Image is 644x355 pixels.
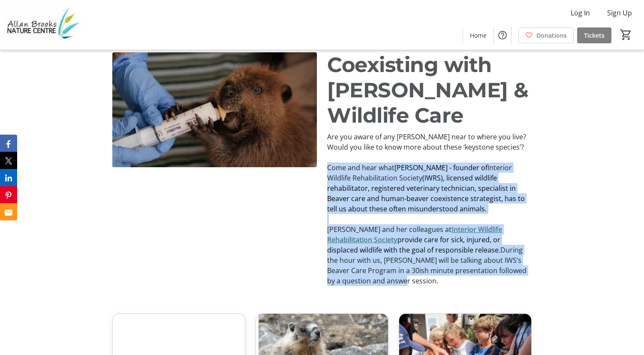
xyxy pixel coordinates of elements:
[327,235,500,255] span: provide care for sick, injured, or displaced wildlife with the goal of responsible release.
[564,6,597,20] button: Log In
[327,173,525,214] span: (IWRS), licensed wildlife rehabilitator, registered veterinary technician, specialist in Beaver c...
[394,163,488,172] span: [PERSON_NAME] - founder of
[112,52,317,167] img: undefined
[584,31,605,40] span: Tickets
[327,52,529,128] span: Coexisting with [PERSON_NAME] & Wildlife Care
[327,224,532,286] p: [PERSON_NAME] and her colleagues at During the hour with us, [PERSON_NAME] will be talking about ...
[470,31,487,40] span: Home
[327,132,532,152] p: Are you aware of any [PERSON_NAME] near to where you live?Would you like to know more about these...
[327,162,532,214] p: Come and hear what Interior Wildlife Rehabilitation Society
[494,27,511,44] button: Help
[571,8,590,18] span: Log In
[518,27,574,43] a: Donations
[600,6,639,20] button: Sign Up
[327,225,502,244] a: Interior Wildlife Rehabilitation Society
[5,3,81,46] img: Allan Brooks Nature Centre's Logo
[618,27,634,42] button: Cart
[607,8,632,18] span: Sign Up
[536,31,567,40] span: Donations
[463,27,494,43] a: Home
[577,27,611,43] a: Tickets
